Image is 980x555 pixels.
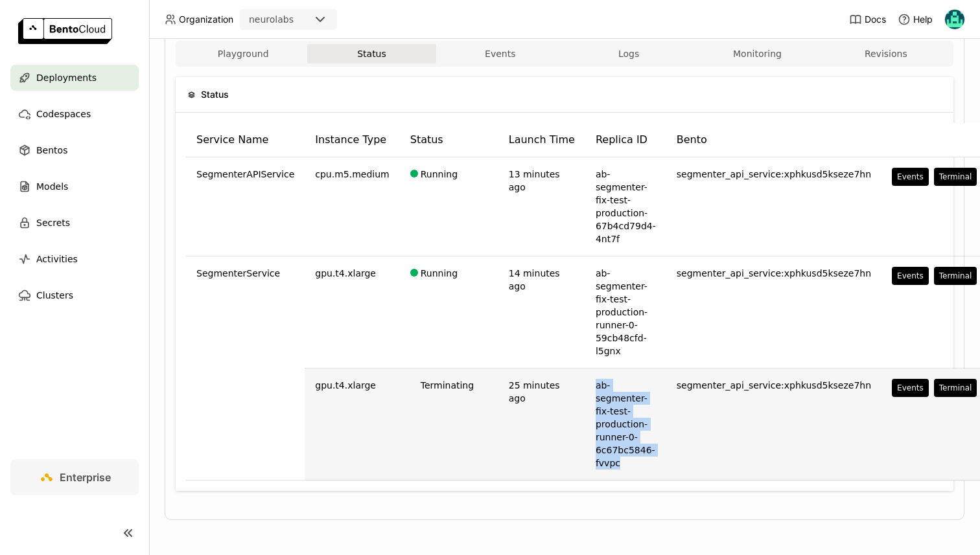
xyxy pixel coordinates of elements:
[898,13,933,26] div: Help
[892,379,929,397] button: Events
[897,271,924,281] div: Events
[585,368,666,481] td: ab-segmenter-fix-test-production-runner-0-6c67bc5846-fvvpc
[295,14,296,27] input: Selected neurolabs.
[945,10,964,29] img: Calin Cojocaru
[509,169,560,192] span: 13 minutes ago
[693,44,821,63] button: Monitoring
[179,14,233,25] span: Organization
[822,44,950,63] button: Revisions
[509,268,560,291] span: 14 minutes ago
[913,14,933,25] span: Help
[18,18,112,44] img: logo
[179,44,307,63] button: Playground
[36,142,67,158] span: Bentos
[305,256,399,368] td: gpu.t4.xlarge
[849,13,886,26] a: Docs
[305,368,399,481] td: gpu.t4.xlarge
[60,471,111,484] span: Enterprise
[305,157,399,256] td: cpu.m5.medium
[897,383,924,393] div: Events
[10,282,139,308] a: Clusters
[10,459,139,495] a: Enterprise
[36,106,91,122] span: Codespaces
[196,168,294,181] span: SegmenterAPIService
[618,48,639,60] span: Logs
[509,380,560,403] span: 25 minutes ago
[36,70,97,85] span: Deployments
[10,101,139,127] a: Codespaces
[10,246,139,272] a: Activities
[585,256,666,368] td: ab-segmenter-fix-test-production-runner-0-59cb48cfd-l5gnx
[36,288,73,303] span: Clusters
[865,14,886,25] span: Docs
[307,44,436,63] button: Status
[666,256,881,368] td: segmenter_api_service:xphkusd5kseze7hn
[892,168,929,186] button: Events
[36,179,68,194] span: Models
[585,123,666,157] th: Replica ID
[400,368,498,481] td: Terminating
[436,44,565,63] button: Events
[400,256,498,368] td: Running
[196,267,280,280] span: SegmenterService
[934,168,977,186] button: Terminal
[400,157,498,256] td: Running
[897,172,924,182] div: Events
[892,267,929,285] button: Events
[305,123,399,157] th: Instance Type
[10,210,139,236] a: Secrets
[36,215,70,231] span: Secrets
[934,267,977,285] button: Terminal
[10,174,139,199] a: Models
[36,251,78,267] span: Activities
[201,87,229,102] span: Status
[666,368,881,481] td: segmenter_api_service:xphkusd5kseze7hn
[585,157,666,256] td: ab-segmenter-fix-test-production-67b4cd79d4-4nt7f
[10,137,139,163] a: Bentos
[666,157,881,256] td: segmenter_api_service:xphkusd5kseze7hn
[186,123,305,157] th: Service Name
[10,65,139,91] a: Deployments
[666,123,881,157] th: Bento
[400,123,498,157] th: Status
[934,379,977,397] button: Terminal
[249,13,294,26] div: neurolabs
[498,123,585,157] th: Launch Time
